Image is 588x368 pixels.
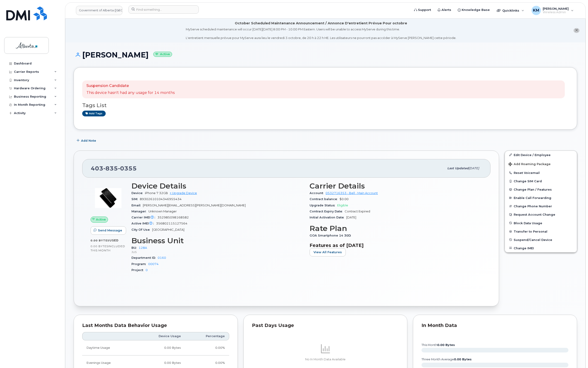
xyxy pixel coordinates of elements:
[103,165,118,172] span: 835
[91,165,137,172] span: 403
[139,246,147,250] a: 128A
[94,184,122,212] img: image20231002-3703462-p7zgru.jpeg
[82,340,136,355] td: Daytime Usage
[74,51,577,59] h1: [PERSON_NAME]
[505,210,577,219] button: Request Account Change
[118,165,137,172] span: 0355
[131,191,145,195] span: Device
[109,239,119,242] span: used
[514,196,551,200] span: Enable Call Forwarding
[340,197,349,201] span: $0.00
[131,250,304,254] p: JUS
[437,343,455,347] tspan: 0.00 Bytes
[136,340,185,355] td: 0.00 Bytes
[421,323,568,328] div: In Month Data
[252,357,399,362] p: No In Month Data Available
[131,182,304,190] h3: Device Details
[326,191,378,195] a: 0532716353 - Bell - Main Account
[145,191,168,195] span: iPhone 7 32GB
[131,237,304,245] h3: Business Unit
[505,159,577,169] button: Add Roaming Package
[505,219,577,227] button: Block Data Usage
[131,204,143,207] span: Email
[505,185,577,194] button: Change Plan / Features
[131,197,140,201] span: SIM
[310,248,346,256] button: View All Features
[96,217,106,222] span: Active
[505,202,577,210] button: Change Phone Number
[505,177,577,185] button: Change SIM Card
[337,204,348,207] span: Eligible
[185,332,229,340] th: Percentage
[310,224,482,233] h3: Rate Plan
[421,343,455,347] text: this month
[310,197,340,201] span: Contract balance
[148,210,177,213] span: Unknown Manager
[469,166,479,170] span: [DATE]
[346,216,356,219] span: [DATE]
[82,102,568,108] h3: Tags List
[91,239,109,242] span: 0.00 Bytes
[505,236,577,244] button: Suspend/Cancel Device
[98,228,122,233] span: Send Message
[345,210,370,213] span: Contract Expired
[86,90,175,96] p: This device hasn't had any usage for 14 months
[140,197,182,201] span: 89302610104346955434
[131,246,139,250] span: BU
[153,52,172,57] small: Active
[235,21,407,26] div: October Scheduled Maintenance Announcement / Annonce D'entretient Prévue Pour octobre
[170,191,197,195] a: + Upgrade Device
[91,245,108,248] span: 0.00 Bytes
[74,137,100,145] button: Add Note
[310,234,353,237] span: GOA Smartphone 14 30D
[505,151,577,159] a: Edit Device / Employee
[574,28,579,33] button: close notification
[505,244,577,252] button: Change IMEI
[131,256,158,259] span: Department ID
[454,358,472,361] tspan: 0.00 Bytes
[185,340,229,355] td: 0.00%
[131,262,148,266] span: Program
[505,194,577,202] button: Enable Call Forwarding
[314,250,342,254] span: View All Features
[131,216,157,219] span: Carrier IMEI
[146,268,148,272] a: 0
[131,222,156,225] span: Active IMEI
[157,216,189,219] span: 352985098168582
[186,27,456,40] div: MyServe scheduled maintenance will occur [DATE][DATE] 8:00 PM - 10:00 PM Eastern. Users will be u...
[310,216,346,219] span: Initial Activation Date
[86,83,175,89] p: Suspension Candidate
[514,188,552,191] span: Change Plan / Features
[509,162,551,167] span: Add Roaming Package
[310,191,326,195] span: Account
[310,182,482,190] h3: Carrier Details
[310,204,337,207] span: Upgrade Status
[158,256,166,259] a: 0160
[148,262,159,266] a: 00074
[91,226,126,235] button: Send Message
[131,228,152,231] span: City Of Use
[421,358,472,361] text: three month average
[143,204,246,207] span: [PERSON_NAME][EMAIL_ADDRESS][PERSON_NAME][DOMAIN_NAME]
[152,228,184,231] span: [GEOGRAPHIC_DATA]
[136,332,185,340] th: Device Usage
[514,238,552,241] span: Suspend/Cancel Device
[81,138,96,143] span: Add Note
[131,268,146,272] span: Project
[156,222,187,225] span: 356802115127564
[310,243,482,248] h3: Features as of [DATE]
[310,210,345,213] span: Contract Expiry Date
[505,227,577,236] button: Transfer to Personal
[505,169,577,177] button: Reset Voicemail
[447,166,469,170] span: Last updated
[82,111,106,116] a: Add tags
[131,210,148,213] span: Manager
[252,323,399,328] div: Past Days Usage
[82,323,229,328] div: Last Months Data Behavior Usage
